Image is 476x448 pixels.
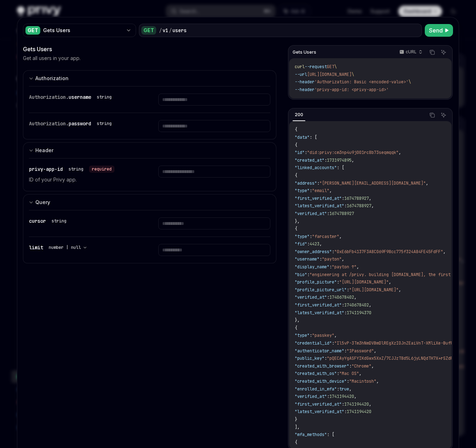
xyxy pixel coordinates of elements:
span: "farcaster" [312,234,339,239]
div: Authorization [35,74,69,83]
span: "enrolled_in_mfa" [295,386,337,392]
div: / [169,27,172,34]
span: true [339,386,349,392]
div: string [97,121,112,126]
span: curl [295,64,305,70]
span: : [332,249,334,255]
span: : [327,211,329,216]
span: "created_with_browser" [295,363,349,369]
span: --header [295,87,315,92]
span: "created_with_device" [295,378,347,384]
span: : [344,203,347,209]
p: ID of your Privy app. [29,175,141,184]
span: "verified_at" [295,211,327,216]
span: password [69,120,91,127]
p: Get all users in your app. [23,55,81,62]
div: cursor [29,217,69,225]
span: : [307,241,310,247]
span: "payton" [322,256,342,262]
div: limit [29,244,89,251]
span: username [69,94,91,100]
span: GET [327,64,334,70]
button: cURL [395,46,425,58]
span: 'Authorization: Basic <encoded-value>' [315,79,409,85]
span: "Macintosh" [349,378,376,384]
span: { [295,440,297,445]
span: "latest_verified_at" [295,203,344,209]
span: 1674788927 [347,203,371,209]
span: : [307,272,310,277]
span: "[URL][DOMAIN_NAME]" [349,287,399,293]
span: 1741194420 [344,401,369,407]
span: : [332,340,334,346]
button: expand input section [23,194,276,210]
span: , [349,386,352,392]
span: , [399,287,401,293]
span: 4423 [310,241,319,247]
span: : [324,157,327,163]
span: "created_with_os" [295,371,337,376]
span: limit [29,244,43,251]
div: v1 [163,27,168,34]
button: expand input section [23,142,276,158]
span: 1731974895 [327,157,352,163]
div: string [69,166,83,172]
span: "fid" [295,241,307,247]
span: : [347,287,349,293]
span: --url [295,72,307,77]
span: , [359,371,362,376]
span: : [327,394,329,399]
p: cURL [406,49,417,55]
span: , [319,241,322,247]
span: , [352,157,354,163]
button: GETGets Users [23,23,136,38]
span: }, [295,219,300,224]
span: , [371,203,374,209]
span: "type" [295,333,310,338]
span: { [295,127,297,132]
span: : [342,302,344,308]
span: "type" [295,234,310,239]
div: GET [141,26,156,35]
span: 'privy-app-id: <privy-app-id>' [315,87,389,92]
button: Copy the contents from the code block [428,48,437,57]
span: "address" [295,180,317,186]
span: privy-app-id [29,166,63,172]
span: \ [334,64,337,70]
span: , [443,249,446,255]
span: "[URL][DOMAIN_NAME]" [339,279,389,285]
span: , [374,348,376,354]
div: 200 [293,110,305,119]
span: "profile_picture" [295,279,337,285]
div: users [172,27,187,34]
div: Authorization.password [29,120,114,127]
span: "public_key" [295,356,324,361]
span: { [295,142,297,148]
span: "email" [312,188,329,193]
span: : [342,196,344,201]
span: "latest_verified_at" [295,409,344,414]
div: privy-app-id [29,166,114,173]
span: : [305,150,307,155]
span: "created_at" [295,157,324,163]
span: 1741194420 [329,394,354,399]
span: : [337,386,339,392]
span: 1741194370 [347,310,371,316]
span: \ [352,72,354,77]
span: 1674788927 [344,196,369,201]
span: : [327,294,329,300]
span: : [337,279,339,285]
span: 1741194420 [347,409,371,414]
div: / [159,27,162,34]
button: Copy the contents from the code block [428,110,437,120]
span: { [295,173,297,178]
span: 1674788927 [329,211,354,216]
span: : [319,256,322,262]
span: "verified_at" [295,394,327,399]
span: , [369,196,371,201]
span: "Chrome" [352,363,371,369]
span: : [344,409,347,414]
span: "linked_accounts" [295,165,337,171]
span: "mfa_methods" [295,432,327,437]
span: , [342,256,344,262]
